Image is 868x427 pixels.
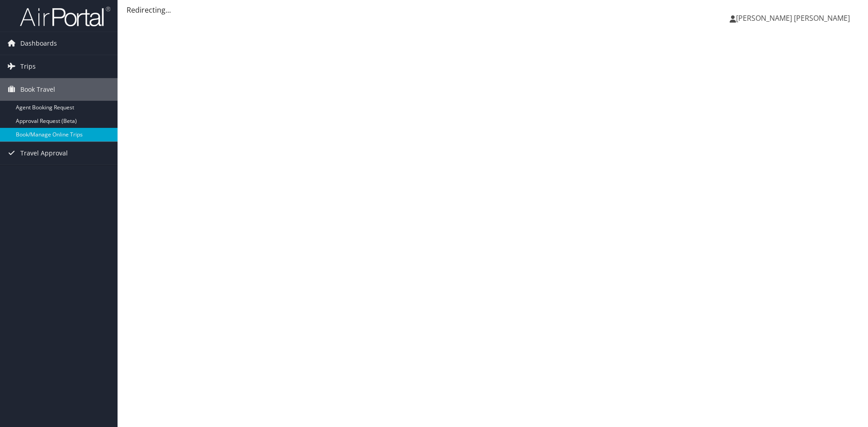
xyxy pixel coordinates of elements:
[20,142,68,164] span: Travel Approval
[730,5,859,32] a: [PERSON_NAME] [PERSON_NAME]
[736,13,850,23] span: [PERSON_NAME] [PERSON_NAME]
[20,55,36,78] span: Trips
[127,5,859,15] div: Redirecting...
[20,6,110,27] img: airportal-logo.png
[20,78,55,101] span: Book Travel
[20,32,57,55] span: Dashboards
